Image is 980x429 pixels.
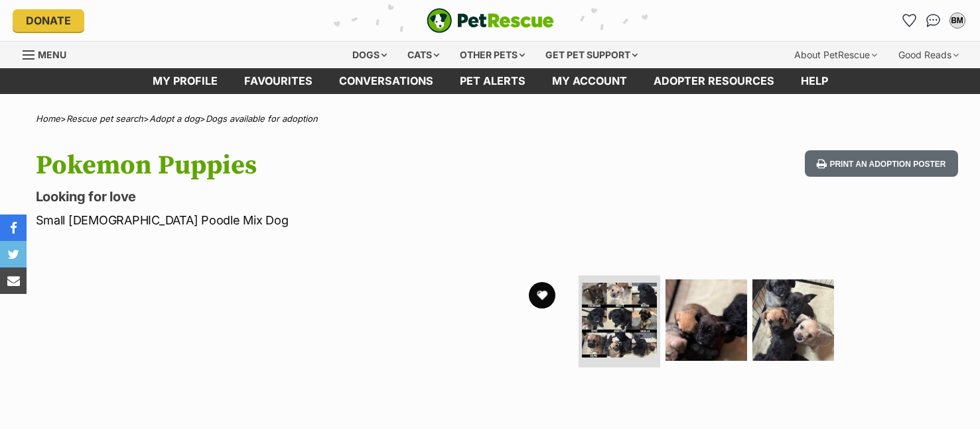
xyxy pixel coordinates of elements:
[951,14,964,27] div: BM
[539,68,640,94] a: My account
[139,68,231,94] a: My profile
[529,282,555,309] button: favourite
[36,113,60,124] a: Home
[13,9,84,32] a: Donate
[427,8,554,33] a: PetRescue
[536,42,647,68] div: Get pet support
[752,279,834,361] img: Photo of Pokemon Puppies
[343,42,396,68] div: Dogs
[36,187,597,206] p: Looking for love
[36,150,597,181] h1: Pokemon Puppies
[889,42,968,68] div: Good Reads
[398,42,449,68] div: Cats
[947,10,968,31] button: My account
[231,68,326,94] a: Favourites
[788,68,841,94] a: Help
[36,211,597,229] p: Small [DEMOGRAPHIC_DATA] Poodle Mix Dog
[451,42,534,68] div: Other pets
[206,113,318,124] a: Dogs available for adoption
[899,10,920,31] a: Favourites
[582,283,657,358] img: Photo of Pokemon Puppies
[785,42,886,68] div: About PetRescue
[640,68,788,94] a: Adopter resources
[923,10,944,31] a: Conversations
[326,68,447,94] a: conversations
[447,68,539,94] a: Pet alerts
[3,114,978,124] div: > > >
[926,14,940,27] img: chat-41dd97257d64d25036548639549fe6c8038ab92f7586957e7f3b1b290dea8141.svg
[899,10,968,31] ul: Account quick links
[66,113,143,124] a: Rescue pet search
[149,113,200,124] a: Adopt a dog
[427,8,554,33] img: logo-e224e6f780fb5917bec1dbf3a21bbac754714ae5b6737aabdf751b685950b380.svg
[805,150,957,177] button: Print an adoption poster
[38,49,66,60] span: Menu
[23,42,76,66] a: Menu
[665,279,747,361] img: Photo of Pokemon Puppies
